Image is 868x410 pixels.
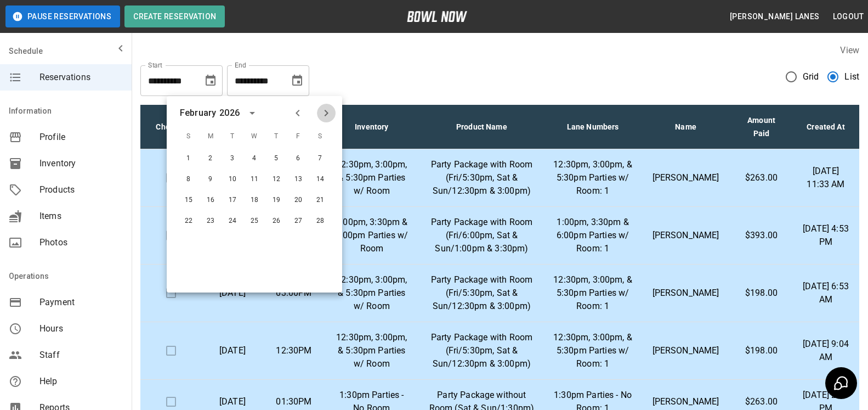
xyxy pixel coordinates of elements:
button: Feb 10, 2026 [223,170,242,189]
button: Feb 2, 2026 [201,149,220,169]
button: Feb 7, 2026 [310,149,330,169]
button: Previous month [288,104,307,122]
p: [PERSON_NAME] [650,229,722,242]
th: Amount Paid [730,105,792,149]
button: Feb 23, 2026 [201,211,220,231]
th: Created At [792,105,859,149]
button: Feb 9, 2026 [201,170,220,189]
p: 12:30pm, 3:00pm, & 5:30pm Parties w/ Room [333,273,410,313]
span: Reservations [39,71,123,84]
button: Next month [317,104,336,122]
button: Feb 27, 2026 [288,211,308,231]
button: Feb 17, 2026 [223,190,242,210]
button: Feb 19, 2026 [266,190,286,210]
button: Feb 3, 2026 [223,149,242,169]
p: 12:30pm, 3:00pm, & 5:30pm Parties w/ Room: 1 [553,158,632,198]
button: Feb 4, 2026 [245,149,264,169]
span: Hours [39,322,123,335]
p: [DATE] [211,287,254,300]
img: logo [407,11,467,22]
p: [PERSON_NAME] [650,171,722,184]
label: View [840,45,859,55]
button: Feb 13, 2026 [288,170,308,189]
th: Name [641,105,730,149]
div: 2026 [219,106,240,120]
p: [DATE] 4:53 PM [801,222,850,249]
p: [DATE] 9:04 AM [801,338,850,364]
p: 12:30pm, 3:00pm, & 5:30pm Parties w/ Room [333,158,410,198]
button: Feb 12, 2026 [266,170,286,189]
span: Help [39,375,123,388]
button: Feb 5, 2026 [266,149,286,169]
p: [PERSON_NAME] [650,344,722,357]
button: calendar view is open, switch to year view [243,104,262,122]
p: $393.00 [739,229,784,242]
span: F [288,126,308,148]
p: 1:00pm, 3:30pm & 6:00pm Parties w/ Room: 1 [553,216,632,255]
p: 12:30pm, 3:00pm, & 5:30pm Parties w/ Room: 1 [553,273,632,313]
button: Feb 14, 2026 [310,170,330,189]
p: 12:30pm, 3:00pm, & 5:30pm Parties w/ Room [333,331,410,370]
p: Party Package with Room (Fri/5:30pm, Sat & Sun/12:30pm & 3:00pm) [428,158,536,198]
p: Party Package with Room (Fri/5:30pm, Sat & Sun/12:30pm & 3:00pm) [428,273,536,313]
span: Items [39,210,123,223]
button: Feb 28, 2026 [310,211,330,231]
span: Payment [39,296,123,309]
p: 1:00pm, 3:30pm & 6:00pm Parties w/ Room [333,216,410,255]
span: T [223,126,242,148]
button: Feb 26, 2026 [266,211,286,231]
button: Choose date, selected date is Nov 14, 2025 [286,70,308,92]
th: Lane Numbers [544,105,641,149]
span: Products [39,183,123,196]
th: Product Name [419,105,544,149]
span: Photos [39,236,123,249]
p: 03:00PM [272,287,316,300]
p: [PERSON_NAME] [650,395,722,408]
button: [PERSON_NAME] Lanes [725,7,824,27]
button: Feb 22, 2026 [179,211,198,231]
span: M [201,126,220,148]
button: Feb 1, 2026 [179,149,198,169]
button: Feb 21, 2026 [310,190,330,210]
p: 12:30PM [272,344,316,357]
span: Profile [39,131,123,144]
span: S [310,126,330,148]
button: Feb 8, 2026 [179,170,198,189]
button: Create Reservation [124,5,225,27]
p: $263.00 [739,171,784,184]
button: Feb 25, 2026 [245,211,264,231]
span: List [844,70,859,83]
button: Feb 18, 2026 [245,190,264,210]
p: [DATE] [211,344,254,357]
p: $263.00 [739,395,784,408]
p: Party Package with Room (Fri/6:00pm, Sat & Sun/1:00pm & 3:30pm) [428,216,536,255]
p: [DATE] [211,395,254,408]
p: Party Package with Room (Fri/5:30pm, Sat & Sun/12:30pm & 3:00pm) [428,331,536,370]
div: February [180,106,216,120]
button: Feb 11, 2026 [245,170,264,189]
p: 12:30pm, 3:00pm, & 5:30pm Parties w/ Room: 1 [553,331,632,370]
p: [DATE] 11:33 AM [801,165,850,191]
span: S [179,126,198,148]
p: [DATE] 6:53 AM [801,280,850,306]
p: $198.00 [739,344,784,357]
button: Choose date, selected date is Oct 14, 2025 [200,70,222,92]
span: W [245,126,264,148]
button: Feb 16, 2026 [201,190,220,210]
p: [PERSON_NAME] [650,287,722,300]
span: Staff [39,349,123,362]
button: Feb 24, 2026 [223,211,242,231]
button: Feb 20, 2026 [288,190,308,210]
button: Pause Reservations [5,5,120,27]
span: Inventory [39,157,123,170]
th: Check In [140,105,202,149]
th: Inventory [325,105,419,149]
button: Feb 6, 2026 [288,149,308,169]
button: Feb 15, 2026 [179,190,198,210]
span: T [266,126,286,148]
button: Logout [829,7,868,27]
p: 01:30PM [272,395,316,408]
span: Grid [803,70,819,83]
p: $198.00 [739,287,784,300]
